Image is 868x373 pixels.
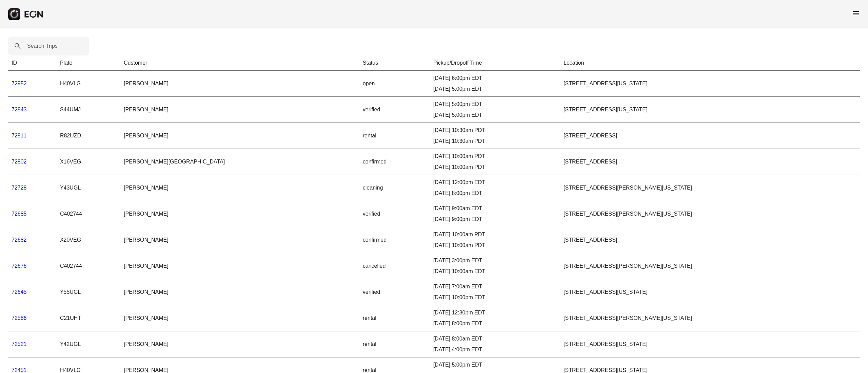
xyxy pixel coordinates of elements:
div: [DATE] 10:00pm EDT [433,293,557,302]
div: [DATE] 9:00am EDT [433,204,557,213]
td: X20VEG [57,227,120,253]
td: [PERSON_NAME] [120,175,359,201]
td: rental [359,331,430,357]
td: C402744 [57,253,120,279]
th: Customer [120,56,359,71]
a: 72645 [12,289,27,295]
th: Pickup/Dropoff Time [430,56,560,71]
td: verified [359,97,430,123]
th: Location [560,56,860,71]
div: [DATE] 8:00pm EDT [433,189,557,197]
td: [PERSON_NAME] [120,279,359,305]
td: cleaning [359,175,430,201]
th: Plate [57,56,120,71]
div: [DATE] 10:00am EDT [433,267,557,276]
div: [DATE] 6:00pm EDT [433,74,557,82]
td: [PERSON_NAME] [120,253,359,279]
a: 72811 [12,133,27,138]
div: [DATE] 7:00am EDT [433,283,557,291]
td: S44UMJ [57,97,120,123]
th: ID [8,56,57,71]
td: [STREET_ADDRESS][US_STATE] [560,279,860,305]
a: 72802 [12,159,27,164]
td: [STREET_ADDRESS][US_STATE] [560,71,860,97]
div: [DATE] 8:00pm EDT [433,320,557,328]
td: [PERSON_NAME] [120,71,359,97]
div: [DATE] 12:00pm EDT [433,178,557,186]
td: [STREET_ADDRESS][US_STATE] [560,97,860,123]
div: [DATE] 8:00am EDT [433,335,557,343]
td: [PERSON_NAME][GEOGRAPHIC_DATA] [120,149,359,175]
div: [DATE] 4:00pm EDT [433,346,557,354]
td: X16VEG [57,149,120,175]
a: 72843 [12,107,27,112]
div: [DATE] 10:00am PDT [433,152,557,160]
td: Y42UGL [57,331,120,357]
span: menu [852,9,860,17]
td: [STREET_ADDRESS] [560,227,860,253]
td: open [359,71,430,97]
td: verified [359,279,430,305]
div: [DATE] 9:00pm EDT [433,215,557,223]
td: cancelled [359,253,430,279]
a: 72451 [12,367,27,373]
td: rental [359,305,430,331]
td: [PERSON_NAME] [120,227,359,253]
td: [STREET_ADDRESS] [560,123,860,149]
td: [STREET_ADDRESS][PERSON_NAME][US_STATE] [560,201,860,227]
td: verified [359,201,430,227]
td: [PERSON_NAME] [120,97,359,123]
div: [DATE] 10:00am PDT [433,241,557,249]
td: Y55UGL [57,279,120,305]
td: [STREET_ADDRESS][PERSON_NAME][US_STATE] [560,305,860,331]
td: [PERSON_NAME] [120,331,359,357]
div: [DATE] 10:30am PDT [433,126,557,134]
td: rental [359,123,430,149]
td: [PERSON_NAME] [120,305,359,331]
a: 72728 [12,185,27,191]
a: 72682 [12,237,27,243]
td: [STREET_ADDRESS][US_STATE] [560,331,860,357]
a: 72685 [12,211,27,217]
td: [STREET_ADDRESS] [560,149,860,175]
div: [DATE] 5:00pm EDT [433,100,557,108]
td: C21UHT [57,305,120,331]
div: [DATE] 3:00pm EDT [433,257,557,265]
a: 72586 [12,315,27,321]
td: [PERSON_NAME] [120,201,359,227]
a: 72521 [12,341,27,347]
label: Search Trips [27,42,58,50]
div: [DATE] 10:00am PDT [433,231,557,239]
td: R82UZD [57,123,120,149]
div: [DATE] 5:00pm EDT [433,111,557,119]
td: confirmed [359,227,430,253]
div: [DATE] 5:00pm EDT [433,361,557,369]
td: confirmed [359,149,430,175]
div: [DATE] 12:30pm EDT [433,309,557,317]
td: Y43UGL [57,175,120,201]
div: [DATE] 10:30am PDT [433,137,557,145]
td: H40VLG [57,71,120,97]
td: [PERSON_NAME] [120,123,359,149]
td: [STREET_ADDRESS][PERSON_NAME][US_STATE] [560,175,860,201]
td: C402744 [57,201,120,227]
a: 72952 [12,81,27,86]
div: [DATE] 5:00pm EDT [433,85,557,93]
div: [DATE] 10:00am PDT [433,163,557,171]
td: [STREET_ADDRESS][PERSON_NAME][US_STATE] [560,253,860,279]
a: 72676 [12,263,27,269]
th: Status [359,56,430,71]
